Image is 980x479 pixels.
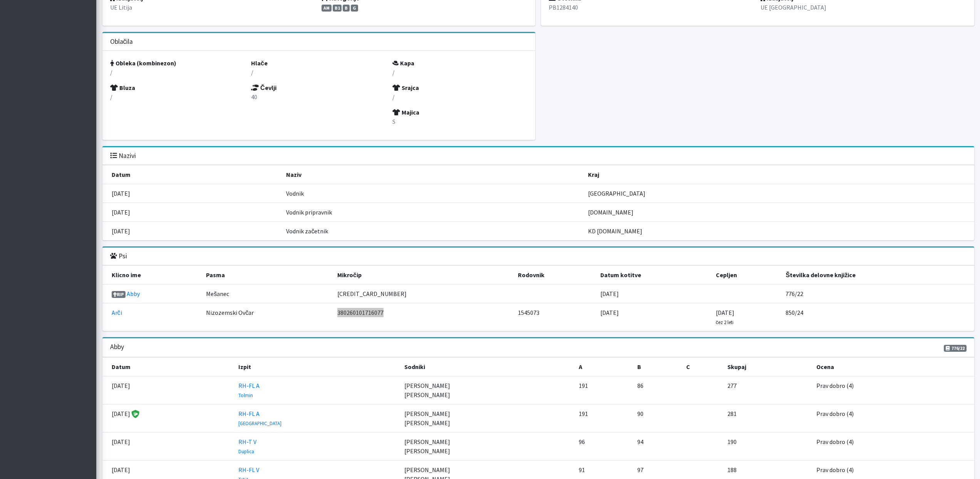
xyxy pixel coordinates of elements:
p: 40 [251,92,387,101]
span: AM [322,5,332,12]
span: G [351,5,358,12]
strong: Bluza [110,84,135,91]
strong: Majica [392,108,419,116]
a: RH-T V Duplica [238,438,256,455]
p: S [392,117,528,126]
span: 776/22 [944,345,967,352]
th: Sodniki [400,358,574,376]
td: [DATE] [102,432,234,461]
td: Mešanec [201,284,333,303]
h3: Psi [110,252,127,260]
td: 776/22 [781,284,974,303]
small: Tolmin [238,392,253,398]
td: 380260101716077 [333,303,514,331]
th: Datum kotitve [596,266,711,284]
td: [DATE] [102,404,234,432]
small: Duplica [238,448,254,454]
td: 94 [633,432,682,461]
small: čez 2 leti [716,319,734,325]
td: [GEOGRAPHIC_DATA] [583,184,974,203]
strong: Obleka (kombinezon) [110,59,176,67]
td: 86 [633,376,682,404]
td: Prav dobro (4) [812,432,974,461]
td: 281 [723,404,812,432]
th: Ocena [812,358,974,376]
th: Cepljen [711,266,781,284]
strong: Čevlji [251,84,276,91]
td: Prav dobro (4) [812,376,974,404]
strong: Hlače [251,59,268,67]
th: Skupaj [723,358,812,376]
td: Nizozemski Ovčar [201,303,333,331]
td: 277 [723,376,812,404]
td: [CREDIT_CARD_NUMBER] [333,284,514,303]
td: 850/24 [781,303,974,331]
th: Rodovnik [513,266,596,284]
th: A [574,358,633,376]
td: KD [DOMAIN_NAME] [583,222,974,241]
h3: Abby [110,343,124,351]
th: Izpit [234,358,400,376]
td: Vodnik začetnik [281,222,583,241]
td: Vodnik pripravnik [281,203,583,222]
th: B [633,358,682,376]
small: [GEOGRAPHIC_DATA] [238,420,281,426]
p: PB1284140 [549,3,755,12]
th: Datum [102,358,234,376]
th: Naziv [281,165,583,184]
span: Značko je podelil sodnik Mateja Nolimal. [130,411,139,417]
a: RH-FL A [GEOGRAPHIC_DATA] [238,410,281,427]
td: 96 [574,432,633,461]
td: 191 [574,376,633,404]
th: C [682,358,723,376]
th: Datum [102,165,282,184]
p: / [251,68,387,77]
td: [DATE] [711,303,781,331]
td: [PERSON_NAME] [PERSON_NAME] [400,432,574,461]
th: Kraj [583,165,974,184]
td: 190 [723,432,812,461]
span: B [343,5,350,12]
a: RH-FL A Tolmin [238,382,260,399]
strong: Srajca [392,84,419,91]
th: Številka delovne knjižice [781,266,974,284]
p: UE [GEOGRAPHIC_DATA] [761,3,967,12]
strong: Kapa [392,59,414,67]
td: [DATE] [102,184,282,203]
td: 191 [574,404,633,432]
a: Abby [127,290,140,298]
span: RIP [112,291,126,298]
p: / [392,68,528,77]
td: [DATE] [102,376,234,404]
p: / [110,68,246,77]
p: UE Litija [110,3,316,12]
p: / [110,92,246,101]
p: / [392,92,528,101]
td: Prav dobro (4) [812,404,974,432]
th: Pasma [201,266,333,284]
th: Mikročip [333,266,514,284]
td: 1545073 [513,303,596,331]
td: 90 [633,404,682,432]
td: Vodnik [281,184,583,203]
td: [PERSON_NAME] [PERSON_NAME] [400,404,574,432]
td: [DATE] [102,222,282,241]
a: Arči [112,309,122,316]
th: Klicno ime [102,266,202,284]
td: [DATE] [596,303,711,331]
h3: Oblačila [110,38,133,46]
td: [DATE] [102,203,282,222]
span: B1 [333,5,342,12]
h3: Nazivi [110,152,136,160]
td: [PERSON_NAME] [PERSON_NAME] [400,376,574,404]
td: [DATE] [596,284,711,303]
td: [DOMAIN_NAME] [583,203,974,222]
